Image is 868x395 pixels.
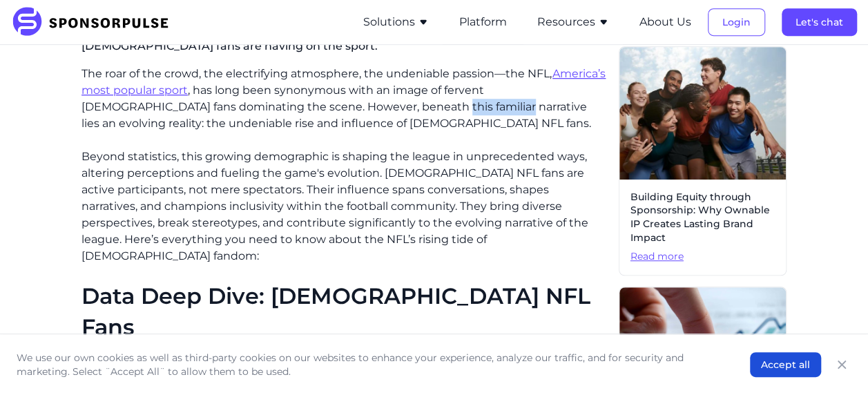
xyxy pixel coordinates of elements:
span: Building Equity through Sponsorship: Why Ownable IP Creates Lasting Brand Impact [630,191,775,244]
button: Resources [537,14,609,30]
button: Platform [459,14,507,30]
p: We use our own cookies as well as third-party cookies on our websites to enhance your experience,... [17,351,722,378]
h1: Data Deep Dive: [DEMOGRAPHIC_DATA] NFL Fans [81,281,608,343]
div: 聊天小组件 [799,329,868,395]
a: Platform [459,16,507,28]
img: Photo by Leire Cavia, courtesy of Unsplash [619,47,786,180]
p: Beyond statistics, this growing demographic is shaping the league in unprecedented ways, altering... [81,148,608,264]
a: Building Equity through Sponsorship: Why Ownable IP Creates Lasting Brand ImpactRead more [619,46,787,276]
a: Login [708,16,765,28]
button: About Us [639,14,691,30]
a: America’s most popular sport [81,67,606,97]
button: Login [708,8,765,36]
iframe: Chat Widget [799,329,868,395]
a: About Us [639,16,691,28]
img: SponsorPulse [11,7,179,37]
button: Accept all [750,352,821,377]
span: Read more [630,250,775,264]
button: Let's chat [782,8,857,36]
p: The roar of the crowd, the electrifying atmosphere, the undeniable passion—the NFL, , has long be... [81,66,608,132]
a: Let's chat [782,16,857,28]
button: Solutions [363,14,429,30]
